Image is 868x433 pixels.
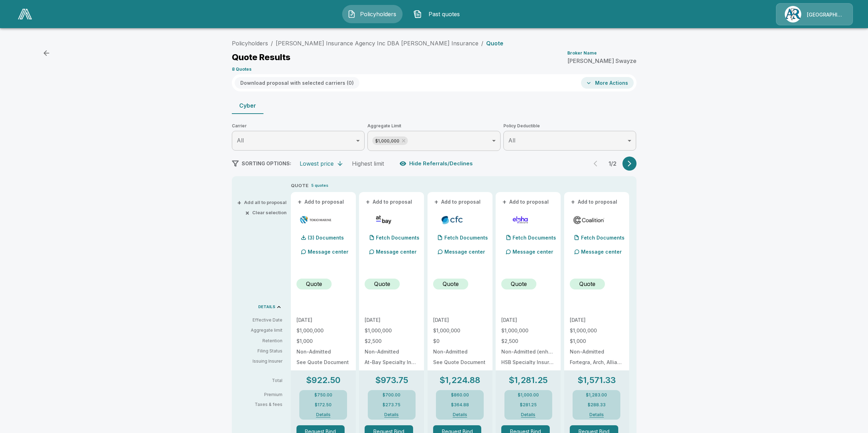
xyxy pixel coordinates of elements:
[232,40,268,47] a: Policyholders
[570,318,624,323] p: [DATE]
[486,40,503,46] p: Quote
[434,199,438,204] span: +
[237,348,282,354] p: Filing Status
[570,339,624,344] p: $1,000
[308,235,344,240] p: (3) Documents
[366,199,370,204] span: +
[588,403,606,407] p: $288.33
[433,318,487,323] p: [DATE]
[785,6,801,23] img: Agency Icon
[232,122,365,129] span: Carrier
[776,3,853,25] a: Agency Icon[GEOGRAPHIC_DATA]/[PERSON_NAME]
[567,58,637,64] p: [PERSON_NAME] Swayze
[296,318,350,323] p: [DATE]
[237,338,282,344] p: Retention
[374,280,390,288] p: Quote
[365,328,418,333] p: $1,000,000
[567,51,597,55] p: Broker Name
[444,248,485,255] p: Message center
[306,280,322,288] p: Quote
[408,5,469,23] a: Past quotes IconPast quotes
[573,215,605,225] img: coalitioncyber
[247,210,287,215] button: ×Clear selection
[245,210,249,215] span: ×
[501,360,555,365] p: HSB Specialty Insurance Company: rated "A++" by A.M. Best (20%), AXIS Surplus Insurance Company: ...
[314,393,332,397] p: $750.00
[372,137,402,145] span: $1,000,000
[433,198,482,206] button: +Add to proposal
[376,248,417,255] p: Message center
[365,339,418,344] p: $2,500
[425,10,463,18] span: Past quotes
[570,198,619,206] button: +Add to proposal
[582,413,611,417] button: Details
[511,280,527,288] p: Quote
[577,376,616,384] p: $1,571.33
[352,160,384,167] div: Highest limit
[309,413,337,417] button: Details
[271,39,273,47] li: /
[433,360,487,365] p: See Quote Document
[581,248,622,255] p: Message center
[504,215,537,225] img: elphacyberenhanced
[237,378,288,383] p: Total
[235,77,359,89] button: Download proposal with selected carriers (0)
[443,280,459,288] p: Quote
[18,9,32,19] img: AA Logo
[237,393,288,397] p: Premium
[258,305,275,309] p: DETAILS
[444,235,488,240] p: Fetch Documents
[237,137,244,144] span: All
[237,317,282,323] p: Effective Date
[606,161,620,166] p: 1 / 2
[296,328,350,333] p: $1,000,000
[433,349,487,354] p: Non-Admitted
[501,318,555,323] p: [DATE]
[347,10,356,18] img: Policyholders Icon
[501,198,550,206] button: +Add to proposal
[298,199,302,204] span: +
[296,339,350,344] p: $1,000
[586,393,607,397] p: $1,283.00
[365,318,418,323] p: [DATE]
[367,122,501,129] span: Aggregate Limit
[508,137,515,144] span: All
[315,403,332,407] p: $172.50
[365,198,414,206] button: +Add to proposal
[579,280,595,288] p: Quote
[232,97,263,114] button: Cyber
[237,327,282,333] p: Aggregate limit
[365,360,418,365] p: At-Bay Specialty Insurance Company
[413,10,422,18] img: Past quotes Icon
[376,235,419,240] p: Fetch Documents
[237,402,288,407] p: Taxes & fees
[276,40,478,47] a: [PERSON_NAME] Insurance Agency Inc DBA [PERSON_NAME] Insurance
[291,182,308,189] p: QUOTE
[398,157,476,170] button: Hide Referrals/Declines
[365,349,418,354] p: Non-Admitted
[296,198,346,206] button: +Add to proposal
[242,160,291,166] span: SORTING OPTIONS:
[570,328,624,333] p: $1,000,000
[501,339,555,344] p: $2,500
[570,349,624,354] p: Non-Admitted
[570,360,624,365] p: Fortegra, Arch, Allianz, Aspen, Vantage
[367,215,400,225] img: atbaycybersurplus
[509,376,548,384] p: $1,281.25
[513,248,553,255] p: Message center
[306,376,340,384] p: $922.50
[237,200,241,205] span: +
[436,215,469,225] img: cfccyber
[520,403,537,407] p: $281.25
[232,67,252,71] p: 8 Quotes
[514,413,542,417] button: Details
[481,39,483,47] li: /
[513,235,556,240] p: Fetch Documents
[439,376,480,384] p: $1,224.88
[451,393,469,397] p: $860.00
[383,403,400,407] p: $273.75
[342,5,403,23] button: Policyholders IconPolicyholders
[372,136,408,145] div: $1,000,000
[502,199,507,204] span: +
